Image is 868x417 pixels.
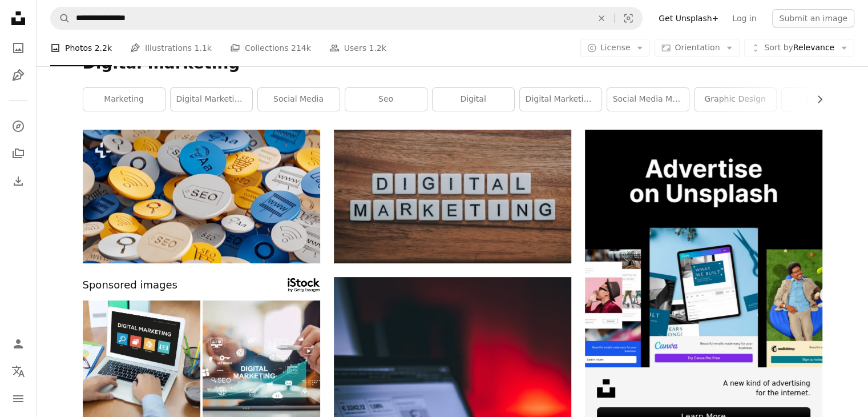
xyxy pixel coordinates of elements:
[772,9,854,27] button: Submit an image
[171,88,252,111] a: digital marketing agency
[230,30,311,66] a: Collections 214k
[580,39,651,57] button: License
[7,360,30,383] button: Language
[764,43,793,52] span: Sort by
[600,43,631,52] span: License
[723,379,810,398] span: A new kind of advertising for the internet.
[369,42,386,54] span: 1.2k
[345,88,427,111] a: seo
[433,88,514,111] a: digital
[589,7,614,29] button: Clear
[615,7,642,29] button: Visual search
[334,191,571,201] a: digital marketing artwork on brown wooden surface
[585,130,822,367] img: file-1635990755334-4bfd90f37242image
[258,88,340,111] a: social media
[195,42,212,54] span: 1.1k
[607,88,689,111] a: social media marketing
[329,30,386,66] a: Users 1.2k
[782,88,863,111] a: business
[83,130,320,263] img: a bunch of different types of buttons on a table
[7,387,30,410] button: Menu
[695,88,776,111] a: graphic design
[291,42,311,54] span: 214k
[652,9,725,27] a: Get Unsplash+
[725,9,763,27] a: Log in
[83,277,177,294] span: Sponsored images
[7,142,30,165] a: Collections
[51,7,70,29] button: Search Unsplash
[334,130,571,263] img: digital marketing artwork on brown wooden surface
[597,379,615,398] img: file-1631678316303-ed18b8b5cb9cimage
[520,88,601,111] a: digital marketing services
[675,43,720,52] span: Orientation
[7,7,30,32] a: Home — Unsplash
[7,332,30,355] a: Log in / Sign up
[50,7,643,30] form: Find visuals sitewide
[130,30,212,66] a: Illustrations 1.1k
[764,42,834,54] span: Relevance
[7,64,30,87] a: Illustrations
[809,88,822,111] button: scroll list to the right
[83,191,320,201] a: a bunch of different types of buttons on a table
[7,37,30,59] a: Photos
[744,39,854,57] button: Sort byRelevance
[7,115,30,138] a: Explore
[7,170,30,193] a: Download History
[83,88,165,111] a: marketing
[655,39,740,57] button: Orientation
